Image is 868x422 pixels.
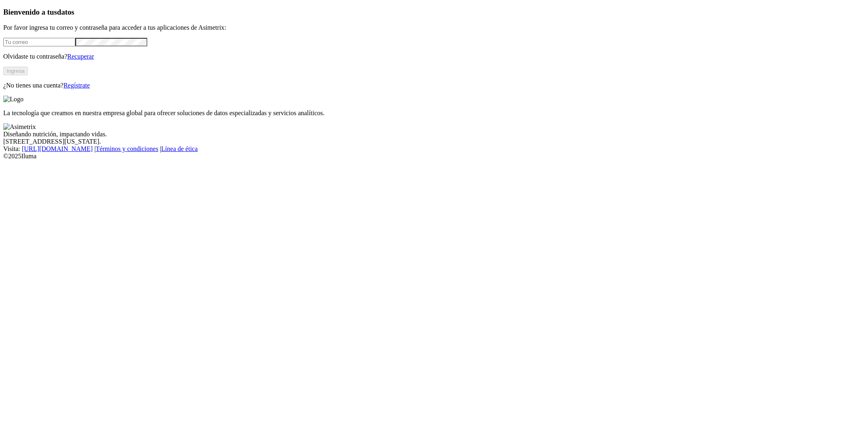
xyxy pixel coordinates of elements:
img: Logo [3,96,24,103]
p: Olvidaste tu contraseña? [3,53,865,60]
div: [STREET_ADDRESS][US_STATE]. [3,138,865,145]
h3: Bienvenido a tus [3,8,865,17]
a: Términos y condiciones [96,145,158,152]
a: [URL][DOMAIN_NAME] [22,145,93,152]
span: datos [57,8,74,16]
p: Por favor ingresa tu correo y contraseña para acceder a tus aplicaciones de Asimetrix: [3,24,865,31]
input: Tu correo [3,38,75,46]
a: Regístrate [63,82,90,89]
button: Ingresa [3,67,28,75]
div: Diseñando nutrición, impactando vidas. [3,131,865,138]
p: La tecnología que creamos en nuestra empresa global para ofrecer soluciones de datos especializad... [3,109,865,117]
a: Recuperar [67,53,94,60]
a: Línea de ética [161,145,198,152]
img: Asimetrix [3,123,36,131]
div: © 2025 Iluma [3,153,865,160]
p: ¿No tienes una cuenta? [3,82,865,89]
div: Visita : | | [3,145,865,153]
